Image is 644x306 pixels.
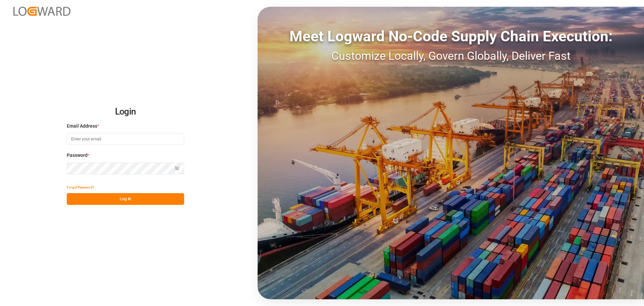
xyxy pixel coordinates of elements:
[67,123,97,130] span: Email Address
[67,193,184,205] button: Log In
[67,133,184,145] input: Enter your email
[258,25,644,47] div: Meet Logward No-Code Supply Chain Execution:
[67,101,184,123] h2: Login
[67,152,88,159] span: Password
[13,7,70,16] img: Logward_new_orange.png
[258,47,644,64] div: Customize Locally, Govern Globally, Deliver Fast
[67,181,94,193] button: Forgot Password?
